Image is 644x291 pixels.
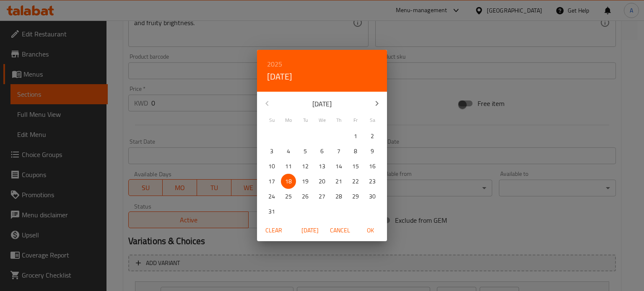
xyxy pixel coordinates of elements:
button: 28 [331,189,346,204]
p: 16 [369,161,376,172]
button: 21 [331,174,346,189]
p: 15 [352,161,359,172]
button: Clear [260,223,287,238]
p: 7 [337,146,340,157]
button: 2025 [267,58,282,70]
p: 13 [319,161,325,172]
span: Clear [264,225,284,236]
span: Tu [298,116,313,124]
button: 18 [281,174,296,189]
button: Cancel [327,223,353,238]
p: 18 [285,176,292,187]
p: 11 [285,161,292,172]
p: 30 [369,191,376,202]
p: 3 [270,146,273,157]
button: 7 [331,144,346,159]
button: 4 [281,144,296,159]
button: 31 [264,204,279,219]
p: 5 [304,146,307,157]
button: 2 [365,129,380,144]
p: 31 [268,206,275,217]
p: 29 [352,191,359,202]
button: 22 [348,174,363,189]
button: 13 [314,159,330,174]
p: 20 [319,176,325,187]
button: 15 [348,159,363,174]
p: 21 [335,176,342,187]
p: 14 [335,161,342,172]
button: 17 [264,174,279,189]
p: 12 [302,161,309,172]
span: Su [264,116,279,124]
p: [DATE] [277,99,367,109]
p: 23 [369,176,376,187]
button: [DATE] [296,223,323,238]
button: 19 [298,174,313,189]
p: 9 [371,146,374,157]
button: 24 [264,189,279,204]
button: 12 [298,159,313,174]
button: [DATE] [267,70,292,83]
p: 2 [371,131,374,142]
p: 22 [352,176,359,187]
p: 28 [335,191,342,202]
p: 6 [320,146,324,157]
button: OK [357,223,384,238]
span: Mo [281,116,296,124]
span: Fr [348,116,363,124]
button: 26 [298,189,313,204]
button: 3 [264,144,279,159]
button: 16 [365,159,380,174]
button: 10 [264,159,279,174]
span: We [314,116,330,124]
p: 1 [354,131,357,142]
p: 27 [319,191,325,202]
button: 20 [314,174,330,189]
p: 10 [268,161,275,172]
button: 8 [348,144,363,159]
span: Sa [365,116,380,124]
button: 25 [281,189,296,204]
p: 24 [268,191,275,202]
button: 27 [314,189,330,204]
button: 1 [348,129,363,144]
button: 5 [298,144,313,159]
button: 30 [365,189,380,204]
p: 4 [287,146,290,157]
button: 9 [365,144,380,159]
button: 23 [365,174,380,189]
p: 19 [302,176,309,187]
p: 17 [268,176,275,187]
button: 29 [348,189,363,204]
p: 25 [285,191,292,202]
span: OK [360,225,380,236]
button: 6 [314,144,330,159]
button: 11 [281,159,296,174]
p: 8 [354,146,357,157]
button: 14 [331,159,346,174]
p: 26 [302,191,309,202]
span: Th [331,116,346,124]
span: Cancel [330,225,350,236]
span: [DATE] [300,225,320,236]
